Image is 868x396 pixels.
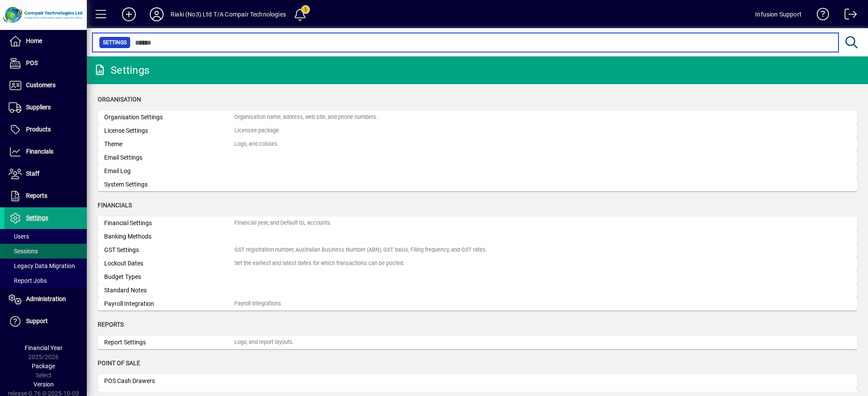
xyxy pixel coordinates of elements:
[98,96,141,103] span: Organisation
[98,178,857,191] a: System Settings
[104,232,234,241] div: Banking Methods
[234,127,280,135] div: Licensee package.
[9,277,47,284] span: Report Jobs
[98,297,857,311] a: Payroll IntegrationPayroll Integrations
[4,52,87,74] a: POS
[115,7,143,22] button: Add
[234,300,281,308] div: Payroll Integrations
[26,126,51,133] span: Products
[26,59,38,66] span: POS
[98,336,857,349] a: Report SettingsLogo, and report layouts.
[104,167,234,176] div: Email Log
[4,75,87,96] a: Customers
[104,259,234,268] div: Lockout Dates
[9,262,75,269] span: Legacy Data Migration
[98,374,857,388] a: POS Cash Drawers
[4,244,87,259] a: Sessions
[26,37,42,44] span: Home
[4,119,87,141] a: Products
[98,257,857,270] a: Lockout DatesSet the earliest and latest dates for which transactions can be posted.
[104,338,234,347] div: Report Settings
[838,2,857,30] a: Logout
[32,363,55,370] span: Package
[26,214,48,221] span: Settings
[4,259,87,273] a: Legacy Data Migration
[98,164,857,178] a: Email Log
[104,245,234,255] div: GST Settings
[4,229,87,244] a: Users
[104,376,234,386] div: POS Cash Drawers
[104,113,234,122] div: Organisation Settings
[93,63,149,77] div: Settings
[98,270,857,284] a: Budget Types
[26,82,56,88] span: Customers
[104,140,234,149] div: Theme
[234,246,487,254] div: GST registration number, Australian Business Number (ABN), GST basis, Filing frequency, and GST r...
[98,284,857,297] a: Standard Notes
[4,97,87,118] a: Suppliers
[98,360,140,367] span: Point of Sale
[98,151,857,164] a: Email Settings
[4,30,87,52] a: Home
[98,321,124,328] span: Reports
[98,124,857,137] a: License SettingsLicensee package.
[98,243,857,257] a: GST SettingsGST registration number, Australian Business Number (ABN), GST basis, Filing frequenc...
[104,219,234,228] div: Financial Settings
[234,259,404,268] div: Set the earliest and latest dates for which transactions can be posted.
[33,381,54,388] span: Version
[25,344,62,351] span: Financial Year
[26,295,66,302] span: Administration
[26,192,47,199] span: Reports
[234,140,279,148] div: Logo, and colours.
[104,272,234,281] div: Budget Types
[104,286,234,295] div: Standard Notes
[4,163,87,185] a: Staff
[755,7,802,21] div: Infusion Support
[4,311,87,332] a: Support
[143,7,171,22] button: Profile
[4,185,87,207] a: Reports
[98,137,857,151] a: ThemeLogo, and colours.
[810,2,829,30] a: Knowledge Base
[26,104,51,111] span: Suppliers
[234,338,294,347] div: Logo, and report layouts.
[98,202,132,209] span: Financials
[98,230,857,243] a: Banking Methods
[103,38,127,47] span: Settings
[26,148,53,155] span: Financials
[26,170,39,177] span: Staff
[104,299,234,308] div: Payroll Integration
[104,153,234,162] div: Email Settings
[171,7,286,21] div: Riaki (No3) Ltd T/A Compair Technologies
[98,111,857,124] a: Organisation SettingsOrganisation name, address, web site, and phone numbers.
[4,273,87,288] a: Report Jobs
[26,317,48,324] span: Support
[9,248,38,255] span: Sessions
[234,113,378,121] div: Organisation name, address, web site, and phone numbers.
[4,141,87,163] a: Financials
[4,288,87,310] a: Administration
[104,126,234,135] div: License Settings
[104,180,234,189] div: System Settings
[234,219,332,227] div: Financial year, and Default GL accounts.
[98,216,857,230] a: Financial SettingsFinancial year, and Default GL accounts.
[9,233,29,240] span: Users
